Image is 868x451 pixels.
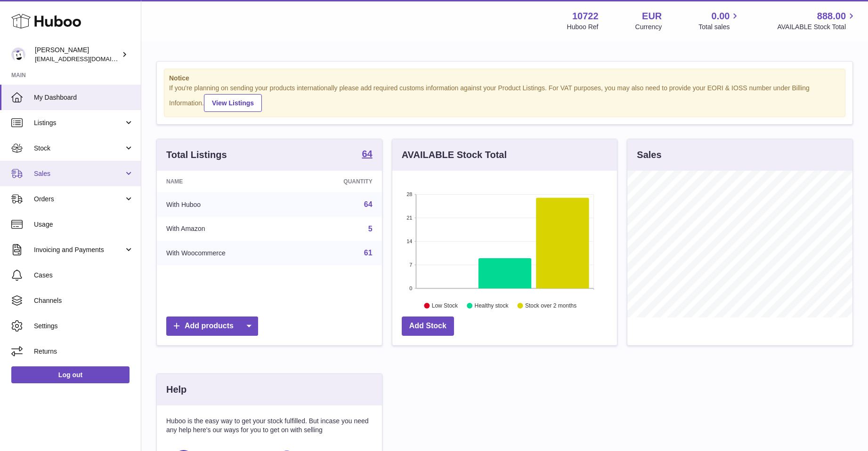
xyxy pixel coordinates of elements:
[204,94,262,112] a: View Listings
[34,119,124,127] span: Listings
[409,285,412,291] text: 0
[409,262,412,268] text: 7
[642,10,662,23] strong: EUR
[157,192,296,217] td: With Huboo
[402,316,454,336] a: Add Stock
[166,383,187,396] h3: Help
[525,302,576,309] text: Stock over 2 months
[777,23,857,32] span: AVAILABLE Stock Total
[712,10,730,23] span: 0.00
[572,10,599,23] strong: 10722
[34,220,134,229] span: Usage
[698,23,740,32] span: Total sales
[402,149,507,161] h3: AVAILABLE Stock Total
[11,366,130,383] a: Log out
[474,302,509,309] text: Healthy stock
[567,23,599,32] div: Huboo Ref
[35,46,120,63] div: [PERSON_NAME]
[637,149,661,161] h3: Sales
[34,144,124,153] span: Stock
[296,171,381,192] th: Quantity
[34,271,134,280] span: Cases
[34,322,134,331] span: Settings
[368,225,373,233] a: 5
[364,249,373,257] a: 61
[34,93,134,102] span: My Dashboard
[166,417,373,435] p: Huboo is the easy way to get your stock fulfilled. But incase you need any help here's our ways f...
[166,316,258,336] a: Add products
[35,55,138,63] span: [EMAIL_ADDRESS][DOMAIN_NAME]
[34,195,124,204] span: Orders
[157,241,296,265] td: With Woocommerce
[362,149,372,160] a: 64
[34,169,124,178] span: Sales
[157,217,296,241] td: With Amazon
[169,74,840,83] strong: Notice
[635,23,662,32] div: Currency
[406,215,412,221] text: 21
[34,245,124,254] span: Invoicing and Payments
[406,191,412,197] text: 28
[432,302,458,309] text: Low Stock
[157,171,296,192] th: Name
[169,84,840,112] div: If you're planning on sending your products internationally please add required customs informati...
[34,347,134,356] span: Returns
[34,296,134,305] span: Channels
[11,47,25,62] img: sales@plantcaretools.com
[406,238,412,244] text: 14
[362,149,372,158] strong: 64
[166,149,227,161] h3: Total Listings
[777,10,857,32] a: 888.00 AVAILABLE Stock Total
[698,10,740,32] a: 0.00 Total sales
[364,200,373,208] a: 64
[817,10,846,23] span: 888.00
